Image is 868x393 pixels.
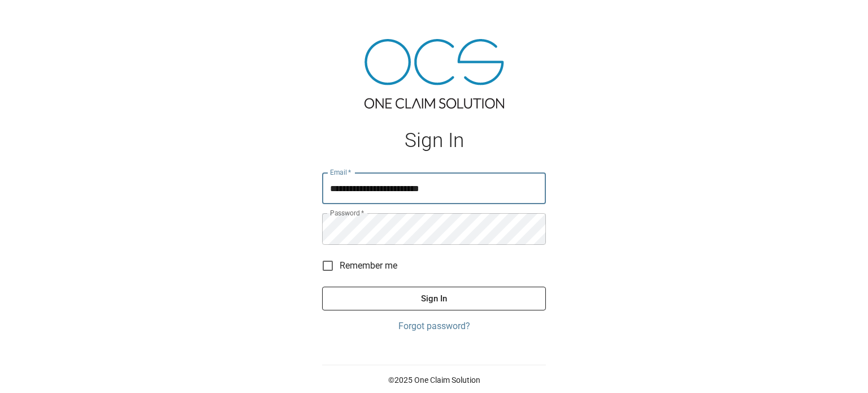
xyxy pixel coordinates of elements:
label: Email [330,167,351,177]
a: Forgot password? [322,319,546,333]
label: Password [330,208,364,218]
p: © 2025 One Claim Solution [322,374,546,386]
span: Remember me [340,259,397,273]
h1: Sign In [322,129,546,152]
img: ocs-logo-tra.png [364,39,504,109]
img: ocs-logo-white-transparent.png [14,7,59,29]
button: Sign In [322,287,546,310]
